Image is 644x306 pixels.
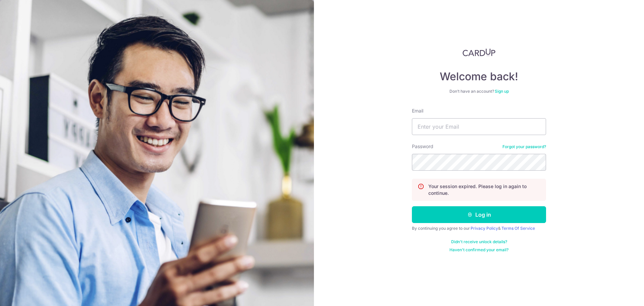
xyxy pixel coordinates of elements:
a: Forgot your password? [502,144,546,149]
a: Privacy Policy [471,226,498,231]
label: Email [412,107,423,114]
a: Didn't receive unlock details? [451,239,507,245]
a: Terms Of Service [501,226,535,231]
p: Your session expired. Please log in again to continue. [428,183,540,196]
a: Sign up [495,89,509,94]
button: Log in [412,206,546,223]
div: By continuing you agree to our & [412,226,546,231]
h4: Welcome back! [412,70,546,83]
input: Enter your Email [412,118,546,135]
img: CardUp Logo [463,48,495,56]
a: Haven't confirmed your email? [449,247,508,253]
div: Don’t have an account? [412,89,546,94]
label: Password [412,143,433,150]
